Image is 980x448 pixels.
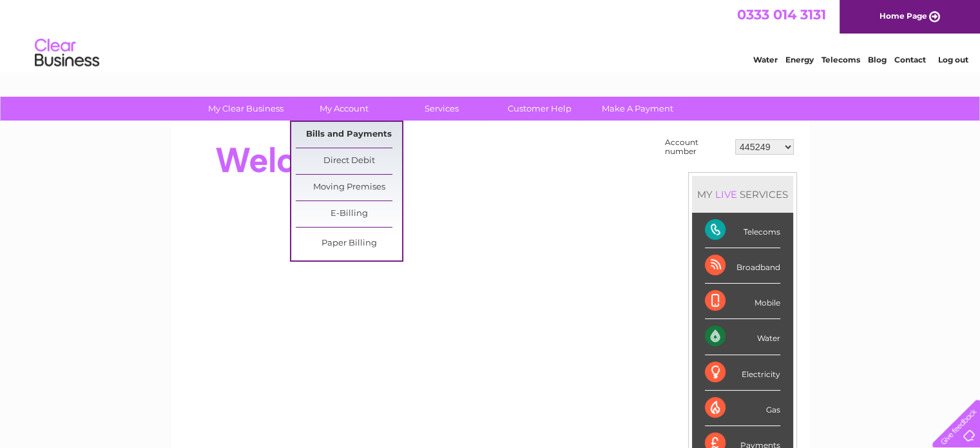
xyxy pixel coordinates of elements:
div: MY SERVICES [692,176,793,213]
a: Bills and Payments [296,122,402,148]
a: Water [753,55,778,64]
a: Customer Help [486,97,593,121]
a: Moving Premises [296,175,402,200]
a: Make A Payment [584,97,691,121]
a: E-Billing [296,201,402,227]
img: logo.png [34,34,100,73]
a: Services [389,97,495,121]
a: My Clear Business [193,97,299,121]
a: Paper Billing [296,231,402,257]
div: Gas [705,391,780,426]
div: Mobile [705,284,780,319]
div: Telecoms [705,213,780,248]
div: Clear Business is a trading name of Verastar Limited (registered in [GEOGRAPHIC_DATA] No. 3667643... [186,7,795,63]
a: Direct Debit [296,148,402,174]
div: Electricity [705,355,780,391]
div: LIVE [713,188,740,200]
a: Log out [937,55,968,64]
div: Broadband [705,248,780,284]
a: Energy [785,55,814,64]
td: Account number [662,135,732,159]
a: Telecoms [821,55,860,64]
div: Water [705,319,780,355]
a: 0333 014 3131 [737,6,826,23]
a: Contact [894,55,926,64]
a: Blog [868,55,887,64]
a: My Account [291,97,397,121]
